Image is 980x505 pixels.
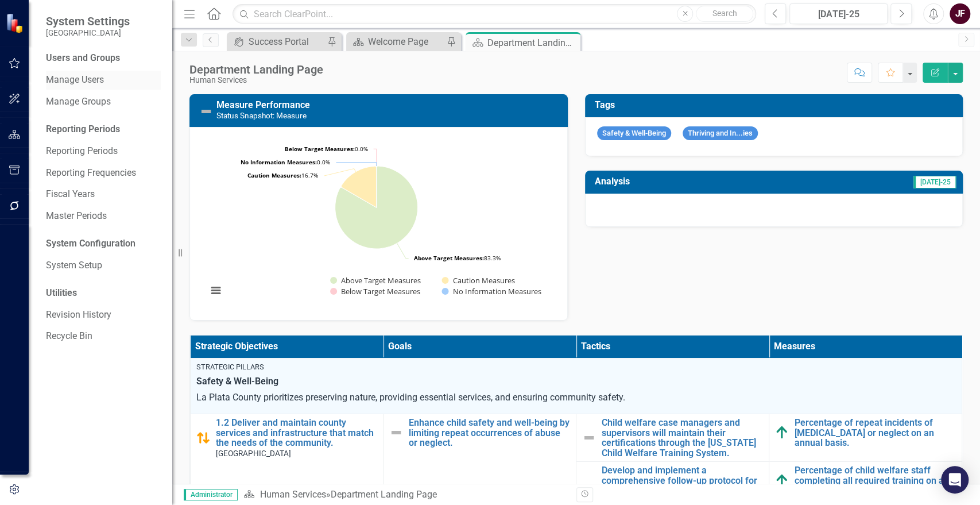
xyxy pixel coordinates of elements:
p: La Plata County prioritizes preserving nature, providing essential services, and ensuring communi... [196,391,956,404]
div: System Configuration [46,237,161,250]
div: Chart. Highcharts interactive chart. [202,136,556,309]
a: Enhance child safety and well-being by limiting repeat occurrences of abuse or neglect. [409,418,570,448]
span: [GEOGRAPHIC_DATA] [216,449,291,458]
div: Users and Groups [46,52,161,65]
a: Fiscal Years [46,188,161,201]
div: Department Landing Page [487,36,578,50]
button: Show No Information Measures [441,287,540,296]
div: Welcome Page [368,34,444,49]
a: Reporting Frequencies [46,167,161,180]
button: Search [696,6,753,22]
h3: Tags [595,100,958,110]
div: [DATE]-25 [793,7,884,21]
a: Revision History [46,309,161,322]
span: Thriving and In...ies [683,126,758,141]
img: Above Target [775,426,789,440]
tspan: Above Target Measures: [414,254,484,262]
img: Not Defined [199,105,213,118]
div: Open Intercom Messenger [941,466,969,494]
path: Caution Measures, 1. [341,166,376,207]
div: Department Landing Page [189,63,323,76]
text: 0.0% [285,145,368,153]
a: Measure Performance [216,99,310,110]
img: ClearPoint Strategy [6,13,26,33]
a: Human Services [259,489,326,500]
a: Manage Groups [46,95,161,109]
button: [DATE]-25 [789,3,888,24]
div: Utilities [46,287,161,300]
svg: Interactive chart [202,136,551,309]
a: Manage Users [46,74,161,87]
input: Search ClearPoint... [233,4,756,24]
td: Double-Click to Edit Right Click for Context Menu [769,414,962,462]
text: Above Target Measures [341,275,421,286]
a: Percentage of repeat incidents of [MEDICAL_DATA] or neglect on an annual basis. [795,418,956,448]
button: Show Below Target Measures [330,287,421,296]
span: Search [712,9,737,18]
path: Above Target Measures, 5. [335,166,418,249]
span: Safety & Well-Being [196,375,956,388]
a: Reporting Periods [46,145,161,158]
a: Child welfare case managers and supervisors will maintain their certifications through the [US_ST... [602,418,763,458]
div: Reporting Periods [46,123,161,136]
button: View chart menu, Chart [208,283,224,299]
img: Above Target [775,474,789,488]
a: System Setup [46,259,161,272]
span: [DATE]-25 [913,176,956,188]
button: Show Caution Measures [441,276,514,286]
button: JF [950,3,970,24]
div: Human Services [189,76,323,84]
text: 0.0% [241,158,330,166]
h3: Analysis [595,176,756,187]
text: 16.7% [247,171,318,179]
a: Recycle Bin [46,330,161,343]
div: » [243,488,567,502]
small: [GEOGRAPHIC_DATA] [46,28,130,37]
img: Caution [196,431,210,445]
div: Department Landing Page [330,489,436,500]
a: Welcome Page [349,34,444,49]
span: Safety & Well-Being [597,126,671,141]
tspan: No Information Measures: [241,158,317,166]
a: 1.2 Deliver and maintain county services and infrastructure that match the needs of the community. [216,418,377,448]
span: System Settings [46,14,130,28]
text: 83.3% [414,254,501,262]
div: Strategic Pillars [196,362,956,372]
button: Show Above Target Measures [330,276,421,286]
td: Double-Click to Edit [191,358,962,414]
span: Administrator [184,489,238,500]
img: Not Defined [582,431,596,445]
td: Double-Click to Edit Right Click for Context Menu [576,414,769,462]
tspan: Caution Measures: [247,171,301,179]
tspan: Below Target Measures: [285,145,355,153]
text: Caution Measures [452,275,514,286]
a: Percentage of child welfare staff completing all required training on an annual basis. [795,465,956,496]
text: Below Target Measures [341,286,420,296]
a: Master Periods [46,210,161,223]
img: Not Defined [389,426,403,440]
text: No Information Measures [452,286,541,296]
small: Status Snapshot: Measure [216,111,307,120]
div: Success Portal [249,34,324,49]
a: Success Portal [230,34,324,49]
